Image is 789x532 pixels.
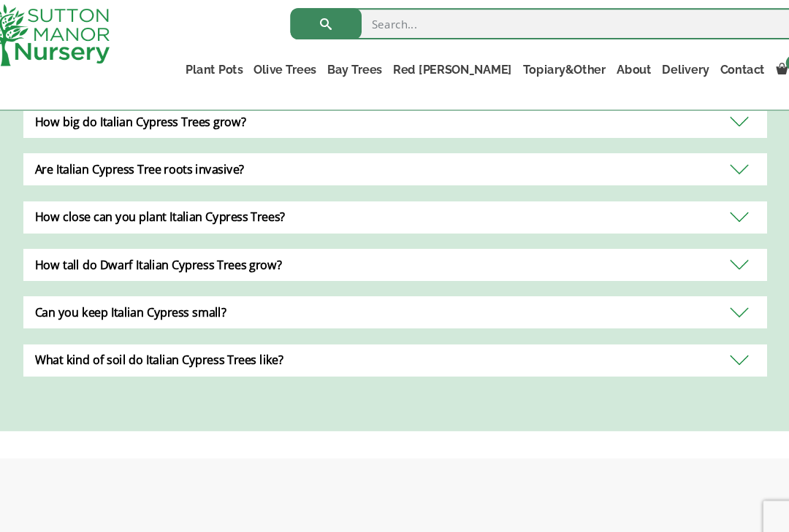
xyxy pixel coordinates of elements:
[596,66,639,86] a: About
[693,66,744,86] a: Contact
[47,288,742,317] div: Can you keep Italian Cypress small?
[326,66,387,86] a: Bay Trees
[257,66,326,86] a: Olive Trees
[387,66,508,86] a: Red [PERSON_NAME]
[47,332,742,362] div: What kind of soil do Italian Cypress Trees like?
[47,243,742,273] div: How tall do Dwarf Italian Cypress Trees grow?
[47,198,742,228] div: How close can you plant Italian Cypress Trees?
[47,154,742,184] div: Are Italian Cypress Tree roots invasive?
[639,66,693,86] a: Delivery
[759,62,774,77] span: 0
[47,109,742,139] div: How big do Italian Cypress Trees grow?
[508,66,596,86] a: Topiary&Other
[297,18,778,47] input: Search...
[744,66,778,86] a: 0
[194,66,257,86] a: Plant Pots
[11,15,128,72] img: logo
